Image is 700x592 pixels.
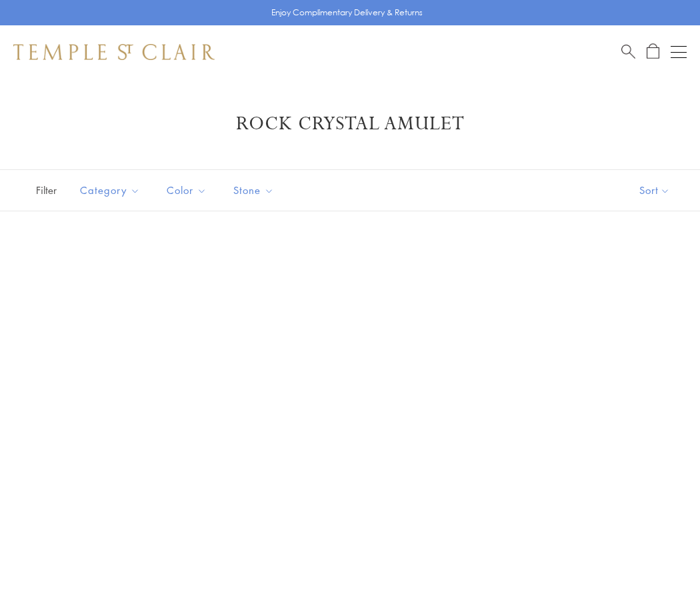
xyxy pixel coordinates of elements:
[33,112,667,136] h1: Rock Crystal Amulet
[160,182,217,199] span: Color
[157,175,217,205] button: Color
[621,43,635,60] a: Search
[13,44,215,60] img: Temple St. Clair
[70,175,150,205] button: Category
[223,175,284,205] button: Stone
[671,44,687,60] button: Open navigation
[609,170,700,211] button: Show sort by
[271,6,423,19] p: Enjoy Complimentary Delivery & Returns
[227,182,284,199] span: Stone
[73,182,150,199] span: Category
[647,43,659,60] a: Open Shopping Bag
